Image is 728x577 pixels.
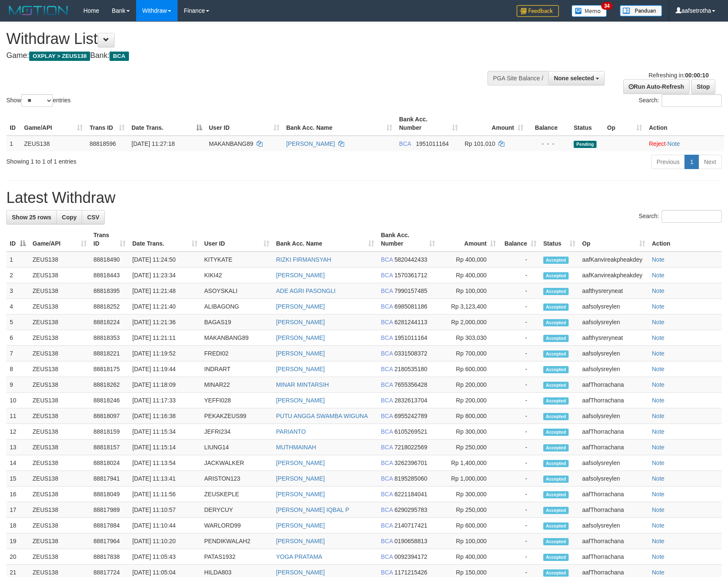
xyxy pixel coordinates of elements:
[6,112,21,136] th: ID
[438,440,499,455] td: Rp 250,000
[29,502,90,518] td: ZEUS138
[29,299,90,314] td: ZEUS138
[6,268,29,283] td: 2
[276,538,325,544] a: [PERSON_NAME]
[90,440,129,455] td: 88818157
[29,361,90,377] td: ZEUS138
[6,424,29,440] td: 12
[109,52,129,61] span: BCA
[6,471,29,487] td: 15
[646,136,724,151] td: ·
[579,361,649,377] td: aafsolysreylen
[394,428,427,435] span: Copy 6105269521 to clipboard
[416,140,449,147] span: Copy 1951011164 to clipboard
[530,139,567,148] div: - - -
[129,440,201,455] td: [DATE] 11:15:14
[579,424,649,440] td: aafThorrachana
[90,227,129,252] th: Trans ID: activate to sort column ascending
[499,283,540,299] td: -
[90,330,129,346] td: 88818353
[579,330,649,346] td: aafthysreryneat
[90,140,116,147] span: 88818596
[82,210,105,224] a: CSV
[438,502,499,518] td: Rp 250,000
[276,413,368,419] a: PUTU ANGGA SWAMBA WIGUNA
[487,71,548,85] div: PGA Site Balance /
[90,408,129,424] td: 88818097
[381,366,393,372] span: BCA
[201,283,273,299] td: ASOYSKALI
[29,268,90,283] td: ZEUS138
[29,377,90,393] td: ZEUS138
[276,428,306,435] a: PARIANTO
[499,440,540,455] td: -
[29,408,90,424] td: ZEUS138
[276,287,336,294] a: ADE AGRI PASONGLI
[29,487,90,502] td: ZEUS138
[652,569,665,576] a: Note
[90,314,129,330] td: 88818224
[394,366,427,372] span: Copy 2180535180 to clipboard
[201,455,273,471] td: JACKWALKER
[691,79,715,94] a: Stop
[438,424,499,440] td: Rp 300,000
[394,491,427,498] span: Copy 8221184041 to clipboard
[201,330,273,346] td: MAKANBANG89
[499,252,540,268] td: -
[652,334,665,341] a: Note
[276,506,349,513] a: [PERSON_NAME] IQBAL P
[209,140,253,147] span: MAKANBANG89
[543,413,569,420] span: Accepted
[499,346,540,361] td: -
[201,314,273,330] td: BAGAS19
[381,381,393,388] span: BCA
[90,299,129,314] td: 88818252
[620,5,662,16] img: panduan.png
[579,393,649,408] td: aafThorrachana
[381,287,393,294] span: BCA
[499,393,540,408] td: -
[572,5,607,17] img: Button%20Memo.svg
[543,429,569,436] span: Accepted
[6,377,29,393] td: 9
[579,346,649,361] td: aafsolysreylen
[276,272,325,279] a: [PERSON_NAME]
[543,382,569,389] span: Accepted
[394,381,427,388] span: Copy 7655356428 to clipboard
[543,366,569,373] span: Accepted
[6,487,29,502] td: 16
[276,303,325,310] a: [PERSON_NAME]
[540,227,579,252] th: Status: activate to sort column ascending
[579,299,649,314] td: aafsolysreylen
[461,112,527,136] th: Amount: activate to sort column ascending
[652,475,665,482] a: Note
[652,256,665,263] a: Note
[6,502,29,518] td: 17
[543,397,569,405] span: Accepted
[29,227,90,252] th: Game/API: activate to sort column ascending
[201,227,273,252] th: User ID: activate to sort column ascending
[276,334,325,341] a: [PERSON_NAME]
[6,361,29,377] td: 8
[276,256,331,263] a: RIZKI FIRMANSYAH
[394,506,427,513] span: Copy 6290295783 to clipboard
[90,471,129,487] td: 88817941
[381,475,393,482] span: BCA
[129,455,201,471] td: [DATE] 11:13:54
[129,283,201,299] td: [DATE] 11:21:48
[698,155,722,169] a: Next
[29,346,90,361] td: ZEUS138
[201,440,273,455] td: LIUNG14
[438,299,499,314] td: Rp 3,123,400
[684,155,699,169] a: 1
[21,112,86,136] th: Game/API: activate to sort column ascending
[652,491,665,498] a: Note
[499,314,540,330] td: -
[394,459,427,466] span: Copy 3262396701 to clipboard
[438,455,499,471] td: Rp 1,400,000
[543,304,569,311] span: Accepted
[381,506,393,513] span: BCA
[129,424,201,440] td: [DATE] 11:15:34
[394,256,427,263] span: Copy 5820442433 to clipboard
[276,444,316,451] a: MUTHMAINAH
